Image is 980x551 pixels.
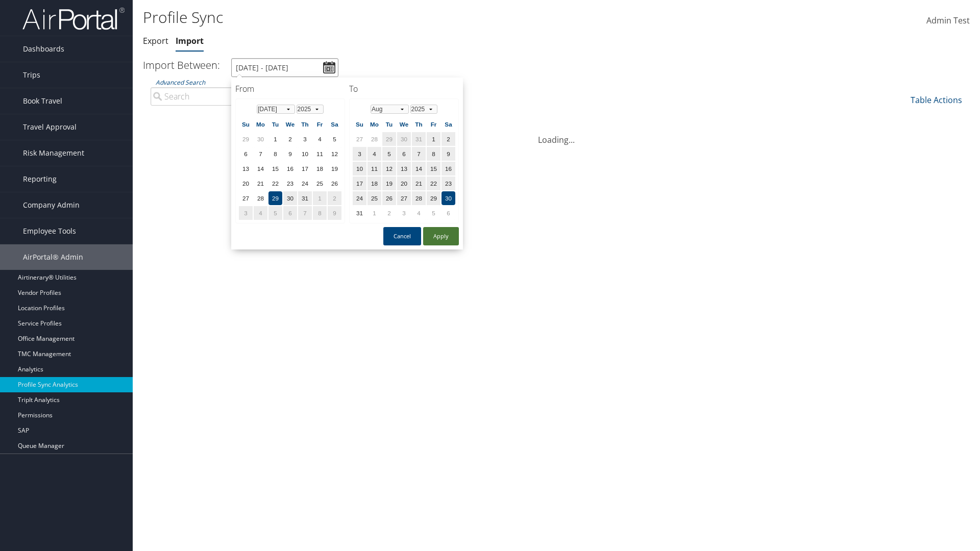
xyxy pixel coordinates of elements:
[382,147,396,161] td: 5
[268,132,282,146] td: 1
[353,191,366,205] td: 24
[298,191,312,205] td: 31
[353,117,366,131] th: Su
[442,177,455,190] td: 23
[328,177,341,190] td: 26
[412,162,426,176] td: 14
[397,117,411,131] th: We
[235,83,345,94] h4: From
[412,206,426,220] td: 4
[23,218,76,244] span: Employee Tools
[239,206,253,220] td: 3
[313,132,327,146] td: 4
[23,62,40,88] span: Trips
[442,162,455,176] td: 16
[283,132,297,146] td: 2
[254,162,267,176] td: 14
[143,58,220,72] h3: Import Between:
[239,162,253,176] td: 13
[427,147,440,161] td: 8
[23,166,57,192] span: Reporting
[313,117,327,131] th: Fr
[442,191,455,205] td: 30
[328,206,341,220] td: 9
[382,206,396,220] td: 2
[911,94,962,106] a: Table Actions
[254,191,267,205] td: 28
[268,117,282,131] th: Tu
[397,147,411,161] td: 6
[412,132,426,146] td: 31
[442,147,455,161] td: 9
[427,117,440,131] th: Fr
[23,114,77,140] span: Travel Approval
[268,147,282,161] td: 8
[353,147,366,161] td: 3
[328,147,341,161] td: 12
[22,7,125,31] img: airportal-logo.png
[23,192,80,218] span: Company Admin
[397,177,411,190] td: 20
[397,206,411,220] td: 3
[412,147,426,161] td: 7
[382,117,396,131] th: Tu
[239,177,253,190] td: 20
[412,177,426,190] td: 21
[254,117,267,131] th: Mo
[926,15,970,26] span: Admin Test
[367,132,381,146] td: 28
[353,162,366,176] td: 10
[268,206,282,220] td: 5
[298,177,312,190] td: 24
[313,147,327,161] td: 11
[442,132,455,146] td: 2
[353,206,366,220] td: 31
[427,132,440,146] td: 1
[23,244,83,270] span: AirPortal® Admin
[176,35,204,46] a: Import
[412,117,426,131] th: Th
[254,132,267,146] td: 30
[382,132,396,146] td: 29
[283,177,297,190] td: 23
[367,147,381,161] td: 4
[313,191,327,205] td: 1
[143,35,168,46] a: Export
[397,132,411,146] td: 30
[397,162,411,176] td: 13
[283,206,297,220] td: 6
[283,117,297,131] th: We
[283,147,297,161] td: 9
[442,117,455,131] th: Sa
[254,147,267,161] td: 7
[382,191,396,205] td: 26
[313,177,327,190] td: 25
[283,162,297,176] td: 16
[313,162,327,176] td: 18
[427,177,440,190] td: 22
[239,147,253,161] td: 6
[298,206,312,220] td: 7
[383,227,421,245] button: Cancel
[268,177,282,190] td: 22
[367,117,381,131] th: Mo
[143,121,970,146] div: Loading...
[268,191,282,205] td: 29
[427,206,440,220] td: 5
[412,191,426,205] td: 28
[23,140,84,166] span: Risk Management
[239,191,253,205] td: 27
[254,206,267,220] td: 4
[382,177,396,190] td: 19
[283,191,297,205] td: 30
[926,5,970,37] a: Admin Test
[427,162,440,176] td: 15
[397,191,411,205] td: 27
[151,87,342,106] input: Advanced Search
[239,132,253,146] td: 29
[328,191,341,205] td: 2
[349,83,459,94] h4: To
[382,162,396,176] td: 12
[313,206,327,220] td: 8
[156,78,205,87] a: Advanced Search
